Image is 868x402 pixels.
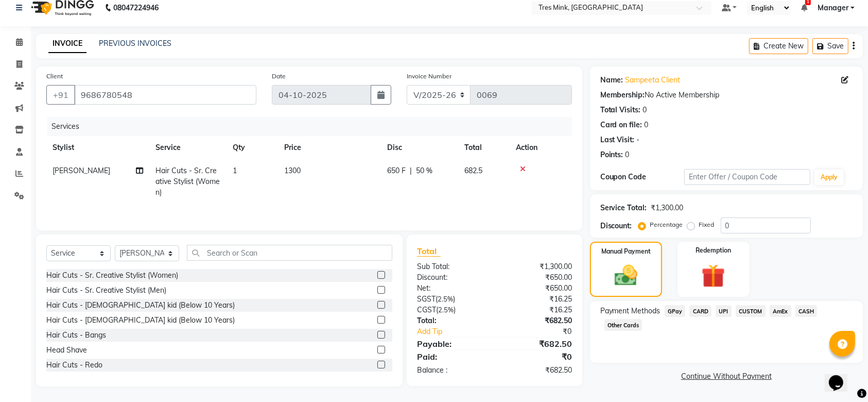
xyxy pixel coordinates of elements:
[626,149,630,160] div: 0
[604,319,643,331] span: Other Cards
[409,350,494,363] div: Paid:
[812,38,848,54] button: Save
[494,315,579,326] div: ₹682.50
[381,136,458,159] th: Disc
[600,135,635,145] div: Last Visit:
[409,305,494,315] div: ( )
[46,270,178,281] div: Hair Cuts - Sr. Creative Stylist (Women)
[600,105,641,115] div: Total Visits:
[749,38,808,54] button: Create New
[46,315,235,326] div: Hair Cuts - [DEMOGRAPHIC_DATA] kid (Below 10 Years)
[494,283,579,294] div: ₹650.00
[155,166,220,197] span: Hair Cuts - Sr. Creative Stylist (Women)
[645,120,649,130] div: 0
[651,203,684,213] div: ₹1,300.00
[47,117,580,136] div: Services
[696,246,731,255] label: Redemption
[46,330,106,341] div: Hair Cuts - Bangs
[592,371,861,382] a: Continue Without Payment
[818,3,848,13] span: Manager
[417,305,436,314] span: CGST
[736,305,766,317] span: CUSTOM
[417,294,436,304] span: SGST
[409,294,494,305] div: ( )
[417,246,441,257] span: Total
[46,345,87,356] div: Head Shave
[665,305,686,317] span: GPay
[795,305,818,317] span: CASH
[684,169,810,185] input: Enter Offer / Coupon Code
[509,326,580,337] div: ₹0
[689,305,711,317] span: CARD
[410,165,412,176] span: |
[409,261,494,272] div: Sub Total:
[46,85,75,105] button: +91
[510,136,572,159] th: Action
[494,294,579,305] div: ₹16.25
[409,283,494,294] div: Net:
[694,261,733,291] img: _gift.svg
[46,300,235,311] div: Hair Cuts - [DEMOGRAPHIC_DATA] kid (Below 10 Years)
[716,305,732,317] span: UPI
[637,135,640,145] div: -
[626,75,681,86] a: Sampeeta Client
[770,305,791,317] span: AmEx
[600,221,632,231] div: Discount:
[416,165,432,176] span: 50 %
[46,360,102,371] div: Hair Cuts - Redo
[494,305,579,315] div: ₹16.25
[46,72,63,81] label: Client
[227,136,278,159] th: Qty
[494,338,579,350] div: ₹682.50
[74,85,256,105] input: Search by Name/Mobile/Email/Code
[409,365,494,376] div: Balance :
[801,3,807,12] a: 1
[458,136,510,159] th: Total
[272,72,286,81] label: Date
[149,136,227,159] th: Service
[53,166,110,175] span: [PERSON_NAME]
[284,166,301,175] span: 1300
[409,272,494,283] div: Discount:
[643,105,647,115] div: 0
[438,295,453,303] span: 2.5%
[233,166,237,175] span: 1
[825,361,858,392] iframe: chat widget
[600,203,647,213] div: Service Total:
[494,261,579,272] div: ₹1,300.00
[600,306,661,316] span: Payment Methods
[48,35,86,53] a: INVOICE
[600,75,623,86] div: Name:
[464,166,482,175] span: 682.5
[600,90,645,100] div: Membership:
[409,326,509,337] a: Add Tip
[278,136,381,159] th: Price
[699,220,715,229] label: Fixed
[409,315,494,326] div: Total:
[607,262,645,289] img: _cash.svg
[814,170,844,185] button: Apply
[99,39,171,48] a: PREVIOUS INVOICES
[187,245,392,261] input: Search or Scan
[600,120,643,130] div: Card on file:
[438,306,454,314] span: 2.5%
[600,90,853,100] div: No Active Membership
[601,247,651,256] label: Manual Payment
[494,350,579,363] div: ₹0
[600,149,623,160] div: Points:
[494,272,579,283] div: ₹650.00
[407,72,452,81] label: Invoice Number
[46,285,166,296] div: Hair Cuts - Sr. Creative Stylist (Men)
[409,338,494,350] div: Payable:
[650,220,683,229] label: Percentage
[494,365,579,376] div: ₹682.50
[600,172,684,182] div: Coupon Code
[46,136,149,159] th: Stylist
[387,165,406,176] span: 650 F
